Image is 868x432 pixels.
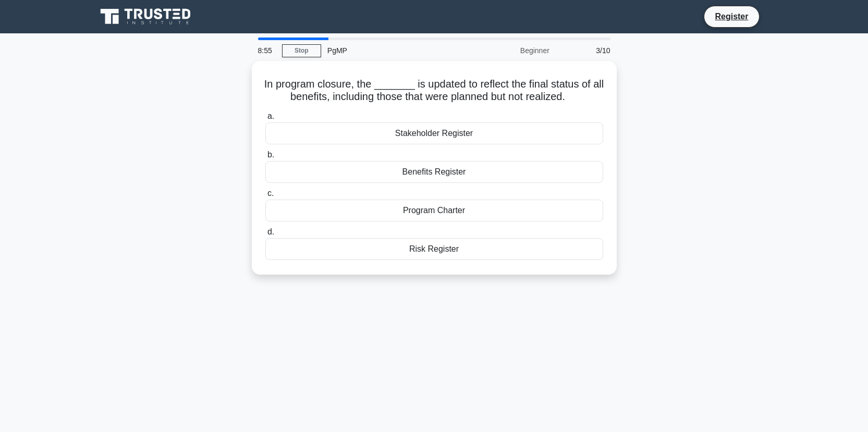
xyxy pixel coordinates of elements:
[265,161,603,183] div: Benefits Register
[265,122,603,144] div: Stakeholder Register
[267,150,274,159] span: b.
[267,189,274,198] span: c.
[267,227,274,236] span: d.
[265,238,603,260] div: Risk Register
[264,78,604,104] h5: In program closure, the _______ is updated to reflect the final status of all benefits, including...
[321,40,464,61] div: PgMP
[464,40,556,61] div: Beginner
[265,200,603,221] div: Program Charter
[282,44,321,57] a: Stop
[267,112,274,120] span: a.
[708,10,754,23] a: Register
[556,40,617,61] div: 3/10
[252,40,282,61] div: 8:55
